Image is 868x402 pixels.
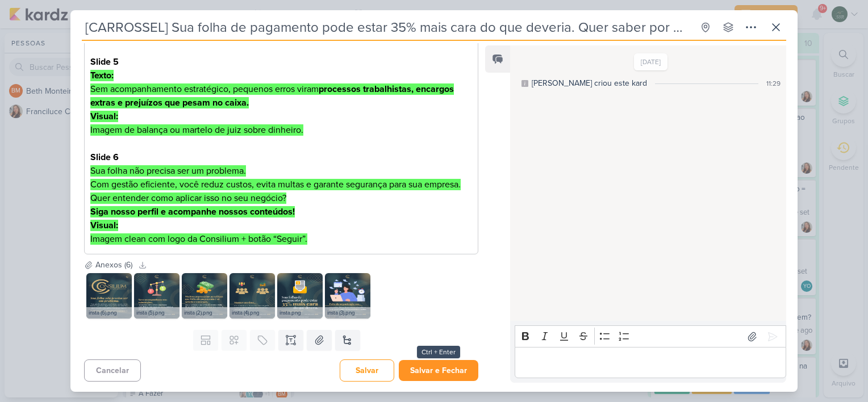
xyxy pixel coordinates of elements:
[325,307,370,319] div: insta (3).png
[90,165,246,177] mark: Sua folha não precisa ser um problema.
[515,325,786,347] div: Editor toolbar
[86,307,132,319] div: insta (6).png
[90,220,118,231] strong: Visual:
[90,56,119,68] strong: Slide 5
[182,273,227,319] img: Dugnu7Hye15sJhNAnTSWHiOrXLhS4IIkRlLdgnAt.png
[325,273,370,319] img: sVU91A1pAgQjNCoSUrj0OyolzxfKR6jQgOUsHKzH.png
[532,77,647,89] div: [PERSON_NAME] criou este kard
[84,359,141,382] button: Cancelar
[340,359,394,382] button: Salvar
[90,233,307,245] mark: Imagem clean com logo da Consilium + botão “Seguir”.
[277,307,323,319] div: insta.png
[82,17,693,37] input: Kard Sem Título
[86,273,132,319] img: sJQutdk9aYI77KMhVYCf9P1MZ1HqOpnbMvRAfxkQ.png
[90,192,286,204] mark: Quer entender como aplicar isso no seu negócio?
[90,70,114,81] strong: Texto:
[277,273,323,319] img: 5ATMqeIKWARSjr6ibR5lhBOAZWsV5fTDPfD7l0xY.png
[417,346,460,358] div: Ctrl + Enter
[95,259,132,271] div: Anexos (6)
[90,83,454,108] mark: Sem acompanhamento estratégico, pequenos erros viram
[182,307,227,319] div: insta (2).png
[90,124,303,136] mark: Imagem de balança ou martelo de juiz sobre dinheiro.
[229,307,275,319] div: insta (4).png
[399,360,478,381] button: Salvar e Fechar
[134,307,180,319] div: insta (5).png
[515,347,786,378] div: Editor editing area: main
[90,179,461,190] mark: Com gestão eficiente, você reduz custos, evita multas e garante segurança para sua empresa.
[90,206,295,217] strong: Siga nosso perfil e acompanhe nossos conteúdos!
[766,78,781,89] div: 11:29
[90,152,119,163] strong: Slide 6
[90,111,118,122] strong: Visual:
[134,273,180,319] img: lGOVe6oPY1BnYxXwQSzXYn8sOsOB6B2O1cuUQNrm.png
[229,273,275,319] img: iCin40qDij6NKVDtdFa74SExIDawTFsPS2voL1B2.png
